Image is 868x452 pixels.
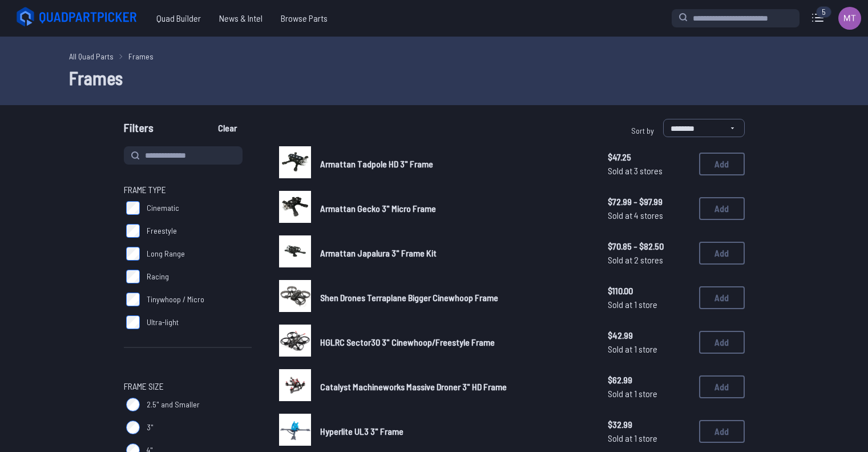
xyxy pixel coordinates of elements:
img: image [279,280,311,312]
span: Sold at 4 stores [608,209,690,222]
span: Armattan Tadpole HD 3" Frame [320,158,433,169]
span: Armattan Gecko 3" Micro Frame [320,203,436,214]
a: Catalyst Machineworks Massive Droner 3" HD Frame [320,380,590,394]
input: Ultra-light [126,315,140,329]
button: Add [699,153,745,175]
a: Armattan Japalura 3" Frame Kit [320,246,590,260]
span: Filters [124,119,154,142]
span: Shen Drones Terraplane Bigger Cinewhoop Frame [320,292,498,303]
a: All Quad Parts [69,50,114,62]
span: Long Range [147,248,185,259]
a: Quad Builder [147,7,210,30]
a: HGLRC Sector30 3" Cinewhoop/Freestyle Frame [320,335,590,349]
button: Clear [208,119,247,137]
input: 3" [126,421,140,434]
span: Catalyst Machineworks Massive Droner 3" HD Frame [320,381,507,392]
a: image [279,146,311,182]
input: Tinywhoop / Micro [126,293,140,306]
a: image [279,414,311,449]
input: Long Range [126,247,140,261]
a: image [279,325,311,360]
span: 3" [147,422,154,433]
span: Sold at 1 store [608,431,690,445]
span: Ultra-light [147,317,179,328]
span: Hyperlite UL3 3" Frame [320,426,403,437]
a: Hyperlite UL3 3" Frame [320,425,590,438]
span: Sold at 1 store [608,387,690,401]
a: Shen Drones Terraplane Bigger Cinewhoop Frame [320,291,590,305]
span: Sold at 1 store [608,298,690,311]
input: Cinematic [126,201,140,215]
input: Freestyle [126,224,140,238]
img: image [279,414,311,446]
span: $72.99 - $97.99 [608,195,690,209]
img: image [279,369,311,401]
span: Frame Size [124,379,164,393]
button: Add [699,197,745,220]
button: Add [699,420,745,443]
input: Racing [126,270,140,283]
a: Frames [128,50,154,62]
a: image [279,191,311,226]
div: 5 [816,6,831,18]
span: $110.00 [608,284,690,298]
select: Sort by [663,119,745,137]
span: Cinematic [147,202,179,214]
span: $70.85 - $82.50 [608,239,690,253]
img: image [279,325,311,357]
span: $47.25 [608,150,690,164]
img: image [279,235,311,267]
button: Add [699,286,745,309]
button: Add [699,331,745,354]
span: Sold at 1 store [608,342,690,356]
span: $42.99 [608,329,690,342]
img: image [279,146,311,178]
span: $32.99 [608,418,690,431]
a: image [279,369,311,405]
h1: Frames [69,64,800,91]
span: Sold at 2 stores [608,253,690,267]
input: 2.5" and Smaller [126,398,140,411]
img: image [279,191,311,223]
a: image [279,235,311,271]
span: HGLRC Sector30 3" Cinewhoop/Freestyle Frame [320,337,495,347]
a: image [279,280,311,315]
span: Sold at 3 stores [608,164,690,178]
span: Freestyle [147,225,177,237]
span: Frame Type [124,183,166,197]
a: News & Intel [210,7,272,30]
button: Add [699,242,745,265]
a: Armattan Tadpole HD 3" Frame [320,157,590,171]
button: Add [699,375,745,398]
span: Sort by [631,126,654,135]
span: Tinywhoop / Micro [147,294,204,305]
span: Racing [147,271,169,282]
span: $62.99 [608,373,690,387]
a: Armattan Gecko 3" Micro Frame [320,202,590,215]
img: User [838,7,861,30]
span: 2.5" and Smaller [147,399,200,410]
span: Armattan Japalura 3" Frame Kit [320,247,437,258]
a: Browse Parts [272,7,337,30]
